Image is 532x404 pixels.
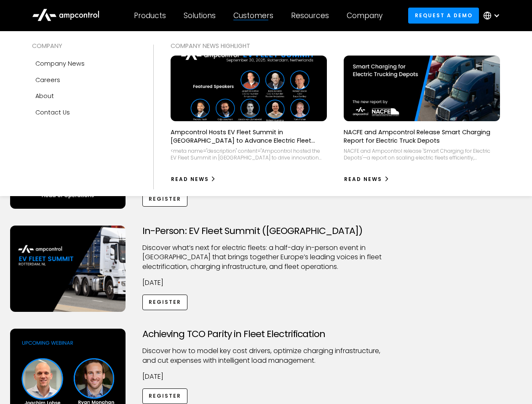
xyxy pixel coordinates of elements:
a: Careers [32,72,136,88]
div: COMPANY [32,41,136,50]
div: About [35,91,54,101]
div: Contact Us [35,108,70,117]
a: Read News [344,173,390,186]
a: Request a demo [408,8,479,23]
p: Discover how to model key cost drivers, optimize charging infrastructure, and cut expenses with i... [142,346,390,365]
div: Company [347,11,382,20]
div: Read News [344,175,382,183]
div: Resources [291,11,329,20]
div: <meta name="description" content="Ampcontrol hosted the EV Fleet Summit in [GEOGRAPHIC_DATA] to d... [171,148,327,161]
a: Register [142,191,188,207]
a: Read News [171,173,217,186]
a: Contact Us [32,104,136,120]
div: Products [134,11,166,20]
a: About [32,88,136,104]
a: Register [142,388,188,404]
p: Ampcontrol Hosts EV Fleet Summit in [GEOGRAPHIC_DATA] to Advance Electric Fleet Management in [GE... [171,128,327,145]
h3: In-Person: EV Fleet Summit ([GEOGRAPHIC_DATA]) [142,226,390,237]
h3: Achieving TCO Parity in Fleet Electrification [142,329,390,340]
a: Company news [32,56,136,72]
div: NACFE and Ampcontrol release 'Smart Charging for Electric Depots'—a report on scaling electric fl... [344,148,500,161]
div: Solutions [184,11,216,20]
p: NACFE and Ampcontrol Release Smart Charging Report for Electric Truck Depots [344,128,500,145]
div: Customers [233,11,273,20]
p: [DATE] [142,372,390,381]
p: ​Discover what’s next for electric fleets: a half-day in-person event in [GEOGRAPHIC_DATA] that b... [142,243,390,271]
div: Read News [171,175,209,183]
p: [DATE] [142,278,390,287]
a: Register [142,295,188,310]
div: COMPANY NEWS Highlight [171,41,500,50]
div: Company news [35,59,85,68]
div: Careers [35,75,60,85]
